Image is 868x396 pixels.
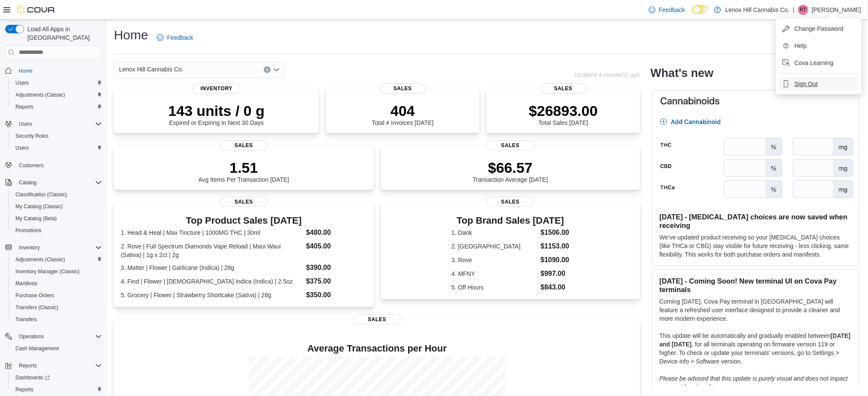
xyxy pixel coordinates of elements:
button: Users [2,118,105,130]
p: | [793,5,795,15]
span: Load All Apps in [GEOGRAPHIC_DATA] [24,25,102,42]
button: Home [2,64,105,77]
button: Users [9,142,105,154]
span: Transfers [12,314,102,325]
button: Reports [2,360,105,372]
button: Help [779,39,858,53]
span: Help [795,41,807,50]
button: Reports [9,101,105,113]
button: Security Roles [9,130,105,142]
span: Purchase Orders [12,290,102,301]
input: Dark Mode [692,5,710,14]
button: Manifests [9,278,105,290]
span: Transfers (Classic) [12,302,102,313]
a: Classification (Classic) [12,189,71,200]
a: Transfers [12,314,40,325]
span: Manifests [12,278,102,289]
span: Dashboards [15,374,50,381]
button: Cash Management [9,343,105,355]
a: Reports [12,384,37,395]
button: My Catalog (Classic) [9,201,105,213]
span: Reports [15,386,33,393]
span: Adjustments (Classic) [15,92,65,98]
a: Feedback [645,1,689,18]
a: My Catalog (Classic) [12,201,66,212]
a: Users [12,143,32,153]
span: RT [800,5,807,15]
a: Security Roles [12,131,52,141]
button: Users [15,119,36,129]
span: Inventory [192,83,240,94]
span: Sales [220,140,268,151]
span: Catalog [15,177,102,188]
a: Adjustments (Classic) [12,254,69,265]
span: Users [12,78,102,88]
span: Users [15,119,102,129]
button: Classification (Classic) [9,189,105,201]
a: Purchase Orders [12,290,58,301]
button: Adjustments (Classic) [9,89,105,101]
span: Cova Learning [795,59,834,67]
button: Purchase Orders [9,290,105,301]
span: Promotions [15,227,42,234]
img: Cova [17,6,56,14]
span: Customers [19,162,44,169]
span: Inventory [15,242,102,253]
a: Dashboards [12,372,53,383]
a: Dashboards [9,372,105,384]
button: Cova Learning [779,56,858,70]
button: Adjustments (Classic) [9,254,105,266]
span: Manifests [15,280,37,287]
span: Cash Management [12,343,102,354]
span: Adjustments (Classic) [12,254,102,265]
span: Security Roles [15,133,48,139]
span: Change Password [795,24,844,33]
span: Users [19,121,32,127]
span: Purchase Orders [15,292,54,299]
span: Sales [380,83,426,94]
button: Customers [2,159,105,171]
button: Operations [15,331,48,342]
button: Reports [9,384,105,396]
span: My Catalog (Beta) [12,213,102,224]
button: Users [9,77,105,89]
span: Classification (Classic) [12,189,102,200]
a: Adjustments (Classic) [12,90,69,100]
span: Inventory Manager (Classic) [15,268,80,275]
span: Adjustments (Classic) [15,256,65,263]
button: Catalog [2,177,105,189]
button: Promotions [9,225,105,236]
span: Operations [19,333,44,340]
span: Sign Out [795,80,818,88]
button: My Catalog (Beta) [9,213,105,225]
button: Operations [2,331,105,343]
a: Users [12,78,32,88]
a: Manifests [12,278,41,289]
span: Users [15,80,29,86]
span: Operations [15,331,102,342]
span: Sales [353,314,401,325]
button: Transfers [9,313,105,325]
span: Transfers [15,316,37,323]
span: Reports [12,384,102,395]
span: Reports [15,103,33,110]
button: Transfers (Classic) [9,301,105,313]
span: Users [15,145,29,151]
span: Customers [15,160,102,171]
button: Inventory [2,242,105,254]
span: Feedback [659,6,685,14]
span: My Catalog (Classic) [15,203,63,210]
span: Users [12,143,102,153]
button: Inventory [15,242,43,253]
span: Sales [220,197,268,207]
span: Reports [12,102,102,112]
div: Robert Tagoe [798,5,808,15]
span: Cash Management [15,345,59,352]
span: Home [15,65,102,76]
span: Sales [540,83,587,94]
span: Classification (Classic) [15,191,67,198]
a: Cash Management [12,343,62,354]
a: Home [15,66,36,76]
button: Reports [15,361,40,371]
span: Catalog [19,179,36,186]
